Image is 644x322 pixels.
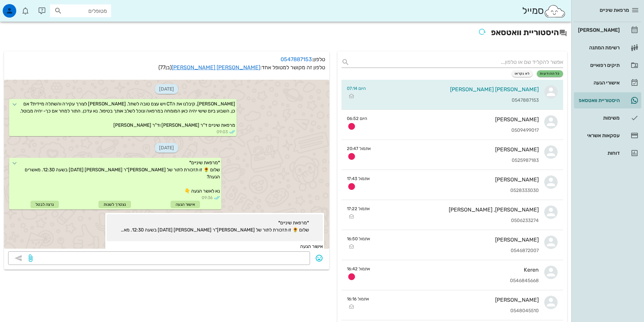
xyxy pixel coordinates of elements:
[8,55,325,64] p: טלפון:
[347,85,366,92] small: היום 07:14
[281,56,312,63] a: 0547887153
[376,278,539,284] div: 0546845668
[577,115,620,121] div: משימות
[371,86,539,93] div: [PERSON_NAME] [PERSON_NAME]
[98,201,131,208] div: נצטרך לשנות
[574,110,641,126] a: משימות
[217,129,228,135] span: 09:03
[375,308,539,314] div: 0548045510
[347,266,370,272] small: אתמול 16:42
[376,248,539,254] div: 0546872007
[375,188,539,194] div: 0528333030
[120,219,309,240] span: *מרפאת שיניים* שלום 🌻 זו תזכורת לתור של [PERSON_NAME]"ר [PERSON_NAME] [DATE] בשעה 12:30. מאשרים ה...
[574,57,641,73] a: תיקים רפואיים
[347,205,370,212] small: אתמול 17:22
[352,57,563,68] input: אפשר להקליד שם או טלפון...
[574,40,641,56] a: רשימת המתנה
[171,201,200,208] div: אישור הגעה
[347,296,369,302] small: אתמול 16:16
[376,237,539,243] div: [PERSON_NAME]
[577,98,620,103] div: היסטוריית וואטסאפ
[155,143,178,153] span: [DATE]
[376,146,539,153] div: [PERSON_NAME]
[375,218,539,224] div: 0506233274
[600,7,629,13] span: מרפאת שיניים
[300,244,323,249] span: אישור הגעה
[375,206,539,213] div: [PERSON_NAME], [PERSON_NAME]
[20,101,235,128] span: [PERSON_NAME], קיבלנו את הCT ויש עצם טובה לשתל. [PERSON_NAME] לצורך עקירה והשתלה מיידית? אם כן, ה...
[577,150,620,156] div: דוחות
[577,133,620,138] div: עסקאות אשראי
[155,84,178,94] span: [DATE]
[20,5,24,9] span: תג
[373,128,539,133] div: 0509499017
[574,75,641,91] a: אישורי הגעה
[515,72,530,76] span: לא נקראו
[574,22,641,38] a: [PERSON_NAME]
[577,45,620,50] div: רשימת המתנה
[376,267,539,273] div: Keren
[574,127,641,144] a: עסקאות אשראי
[8,64,325,72] p: טלפון זה מקושר למטופל אחד:
[577,80,620,85] div: אישורי הגעה
[522,4,566,18] div: סמייל
[371,98,539,103] div: 0547887153
[373,116,539,123] div: [PERSON_NAME]
[577,63,620,68] div: תיקים רפואיים
[160,64,165,71] span: 77
[537,70,563,77] button: כל ההודעות
[172,64,260,71] a: [PERSON_NAME] [PERSON_NAME]
[4,26,567,41] h2: היסטוריית וואטסאפ
[347,175,370,182] small: אתמול 17:43
[375,176,539,183] div: [PERSON_NAME]
[540,72,560,76] span: כל ההודעות
[544,4,566,18] img: SmileCloud logo
[347,236,370,242] small: אתמול 16:50
[574,92,641,108] a: תגהיסטוריית וואטסאפ
[158,64,172,71] span: (בן )
[202,195,213,201] span: 09:36
[347,115,367,122] small: היום 06:52
[512,70,533,77] button: לא נקראו
[347,145,371,152] small: אתמול 20:47
[30,201,59,208] div: נרצה לבטל
[376,158,539,164] div: 0525987183
[574,145,641,161] a: דוחות
[375,297,539,303] div: [PERSON_NAME]
[577,27,620,33] div: [PERSON_NAME]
